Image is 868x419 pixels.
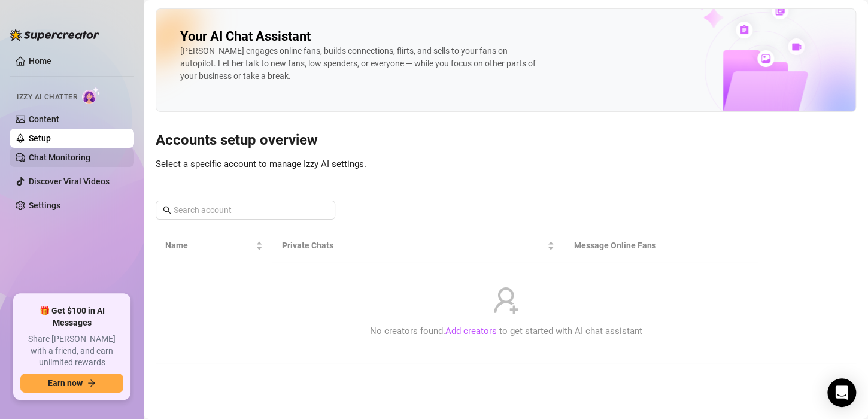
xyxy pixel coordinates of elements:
[29,201,60,210] a: Settings
[564,229,758,262] th: Message Online Fans
[29,114,59,124] a: Content
[282,239,545,252] span: Private Chats
[20,305,123,329] span: 🎁 Get $100 in AI Messages
[370,324,642,339] span: No creators found. to get started with AI chat assistant
[82,87,101,104] img: AI Chatter
[445,326,497,336] a: Add creators
[156,131,856,150] h3: Accounts setup overview
[17,92,77,103] span: Izzy AI Chatter
[180,45,539,83] div: [PERSON_NAME] engages online fans, builds connections, flirts, and sells to your fans on autopilo...
[827,378,856,407] div: Open Intercom Messenger
[29,153,90,162] a: Chat Monitoring
[156,159,366,169] span: Select a specific account to manage Izzy AI settings.
[20,333,123,369] span: Share [PERSON_NAME] with a friend, and earn unlimited rewards
[87,379,96,387] span: arrow-right
[29,133,51,143] a: Setup
[272,229,564,262] th: Private Chats
[163,206,171,214] span: search
[10,29,99,41] img: logo-BBDzfeDw.svg
[174,204,318,217] input: Search account
[29,177,110,186] a: Discover Viral Videos
[29,56,51,66] a: Home
[180,28,311,45] h2: Your AI Chat Assistant
[156,229,272,262] th: Name
[20,374,123,393] button: Earn nowarrow-right
[48,378,83,388] span: Earn now
[491,286,520,315] span: user-add
[165,239,253,252] span: Name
